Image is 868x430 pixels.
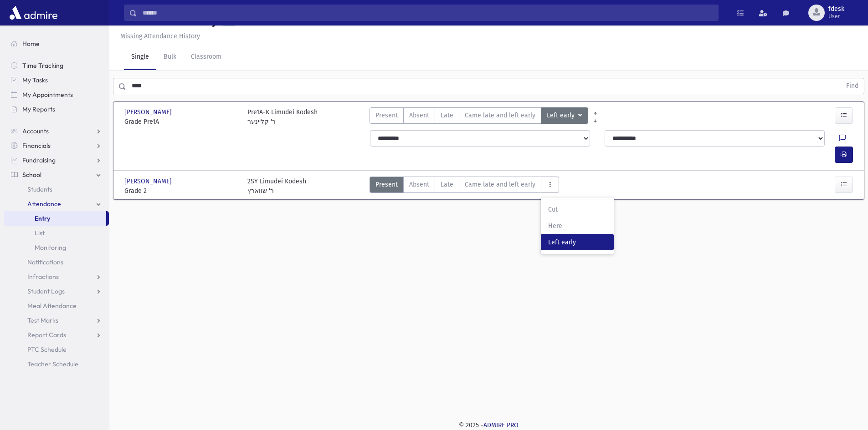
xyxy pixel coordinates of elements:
span: My Appointments [22,91,73,99]
a: Meal Attendance [4,298,109,313]
span: School [22,171,41,179]
span: [PERSON_NAME] [124,177,174,186]
span: Home [22,40,40,48]
span: Fundraising [22,156,56,164]
span: Left early [547,111,576,121]
span: User [828,13,844,20]
a: Attendance [4,197,109,211]
div: © 2025 - [124,420,853,430]
a: My Tasks [4,73,109,87]
a: Students [4,182,109,197]
span: Came late and left early [465,111,535,120]
span: Meal Attendance [27,302,77,310]
span: Teacher Schedule [27,360,78,368]
a: Entry [4,211,106,226]
span: Student Logs [27,287,65,295]
input: Search [137,5,718,21]
span: Notifications [27,258,63,266]
a: Fundraising [4,153,109,167]
u: Missing Attendance History [120,32,200,40]
a: Report Cards [4,328,109,342]
span: List [35,229,45,237]
a: Infractions [4,269,109,284]
a: Classroom [184,45,229,70]
button: Left early [541,107,588,124]
span: Financials [22,142,51,150]
span: Monitoring [35,243,66,252]
a: Student Logs [4,284,109,298]
span: Here [548,221,606,231]
span: Test Marks [27,316,58,324]
span: Present [375,111,398,120]
span: Late [441,111,453,120]
span: [PERSON_NAME] [124,107,174,117]
span: Left early [548,238,606,247]
span: fdesk [828,5,844,13]
span: My Tasks [22,76,48,84]
span: Cut [548,205,606,214]
a: Teacher Schedule [4,357,109,371]
span: Students [27,185,52,193]
span: PTC Schedule [27,345,67,354]
div: AttTypes [370,107,588,126]
a: Notifications [4,255,109,269]
button: Find [841,78,864,94]
a: Home [4,36,109,51]
span: Absent [409,111,429,120]
a: Test Marks [4,313,109,328]
div: AttTypes [370,177,559,196]
span: Time Tracking [22,61,63,70]
span: Accounts [22,127,49,135]
a: Missing Attendance History [117,32,200,40]
span: Late [441,180,453,189]
img: AdmirePro [7,4,60,22]
span: Infractions [27,273,59,281]
span: Grade Pre1A [124,117,238,126]
a: Accounts [4,124,109,138]
a: Bulk [156,45,184,70]
a: List [4,226,109,240]
span: Attendance [27,200,61,208]
div: Pre1A-K Limudei Kodesh ר' קליינער [247,107,318,126]
a: Single [124,45,156,70]
span: Report Cards [27,331,66,339]
span: My Reports [22,105,55,113]
span: Grade 2 [124,186,238,196]
span: Present [375,180,398,189]
span: Entry [35,214,50,223]
a: Financials [4,138,109,153]
a: PTC Schedule [4,342,109,357]
span: Came late and left early [465,180,535,189]
a: School [4,167,109,182]
a: My Appointments [4,87,109,102]
a: Time Tracking [4,58,109,73]
div: 2SY Limudei Kodesh ר' שווארץ [247,177,306,196]
span: Absent [409,180,429,189]
a: Monitoring [4,240,109,255]
div: Left early [541,197,614,254]
a: My Reports [4,102,109,116]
